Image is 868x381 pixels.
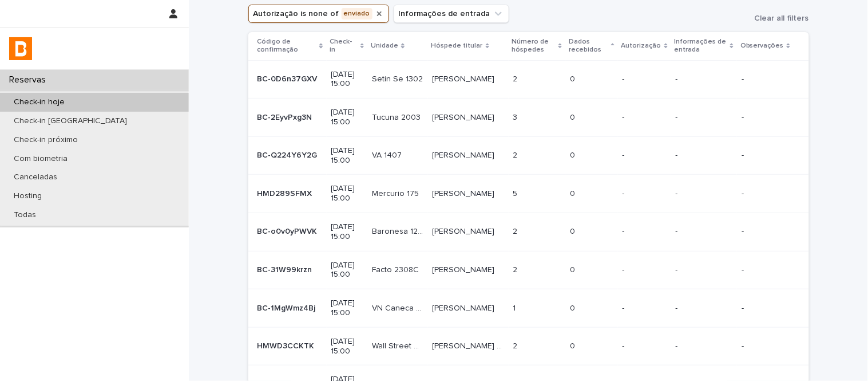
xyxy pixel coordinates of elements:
[5,210,45,220] p: Todas
[372,263,421,275] p: Facto 2308C
[433,111,497,123] p: Clara Chapermann Tavares
[570,187,577,199] p: 0
[676,74,732,84] p: -
[742,265,790,275] p: -
[742,151,790,160] p: -
[248,60,809,99] tr: BC-0D6n37GXVBC-0D6n37GXV [DATE] 15:00Setin Se 1302Setin Se 1302 [PERSON_NAME][PERSON_NAME] 22 00 ---
[570,72,577,84] p: 0
[371,40,398,52] p: Unidade
[372,72,425,84] p: Setin Se 1302
[433,148,497,160] p: [PERSON_NAME]
[257,263,315,275] p: BC-31W99krzn
[5,116,136,126] p: Check-in [GEOGRAPHIC_DATA]
[676,341,732,351] p: -
[740,40,784,52] p: Observações
[513,301,518,313] p: 1
[257,187,315,199] p: HMD289SFMX
[676,304,732,313] p: -
[676,265,732,275] p: -
[248,289,809,328] tr: BC-1MgWmz4BjBC-1MgWmz4Bj [DATE] 15:00VN Caneca 311VN Caneca 311 [PERSON_NAME][PERSON_NAME] 11 00 ---
[5,97,74,107] p: Check-in hoje
[513,148,520,160] p: 2
[248,251,809,289] tr: BC-31W99krznBC-31W99krzn [DATE] 15:00Facto 2308CFacto 2308C [PERSON_NAME][PERSON_NAME] 22 00 ---
[433,301,497,313] p: [PERSON_NAME]
[257,225,320,237] p: BC-o0v0yPWVK
[570,148,577,160] p: 0
[248,175,809,213] tr: HMD289SFMXHMD289SFMX [DATE] 15:00Mercurio 175Mercurio 175 [PERSON_NAME][PERSON_NAME] 55 00 ---
[433,339,506,351] p: Claudia Regina Anghietti E F Dias
[5,135,87,145] p: Check-in próximo
[433,187,497,199] p: [PERSON_NAME]
[513,187,520,199] p: 5
[372,111,423,123] p: Tucuna 2003
[623,74,667,84] p: -
[248,136,809,175] tr: BC-Q224Y6Y2GBC-Q224Y6Y2G [DATE] 15:00VA 1407VA 1407 [PERSON_NAME][PERSON_NAME] 22 00 ---
[372,148,404,160] p: VA 1407
[257,301,318,313] p: BC-1MgWmz4Bj
[742,227,790,237] p: -
[9,37,32,60] img: zVaNuJHRTjyIjT5M9Xd5
[372,225,425,237] p: Baronesa 1215
[433,225,497,237] p: [PERSON_NAME]
[513,72,520,84] p: 2
[570,301,577,313] p: 0
[513,339,520,351] p: 2
[623,189,667,199] p: -
[512,36,556,57] p: Número de hóspedes
[5,154,77,164] p: Com biometria
[5,172,66,182] p: Canceladas
[570,111,577,123] p: 0
[331,146,363,166] p: [DATE] 15:00
[248,5,389,23] button: Autorização
[372,187,421,199] p: Mercurio 175
[372,339,425,351] p: Wall Street 2510
[623,227,667,237] p: -
[331,184,363,203] p: [DATE] 15:00
[331,298,363,318] p: [DATE] 15:00
[570,225,577,237] p: 0
[676,189,732,199] p: -
[746,14,809,22] button: Clear all filters
[372,301,425,313] p: VN Caneca 311
[433,263,497,275] p: [PERSON_NAME]
[675,36,727,57] p: Informações de entrada
[676,151,732,160] p: -
[623,113,667,123] p: -
[623,341,667,351] p: -
[433,72,497,84] p: [PERSON_NAME]
[257,36,317,57] p: Código de confirmação
[742,113,790,123] p: -
[569,36,608,57] p: Dados recebidos
[676,113,732,123] p: -
[570,339,577,351] p: 0
[331,70,363,89] p: [DATE] 15:00
[676,227,732,237] p: -
[755,14,809,22] span: Clear all filters
[623,265,667,275] p: -
[331,337,363,356] p: [DATE] 15:00
[621,40,661,52] p: Autorização
[257,339,317,351] p: HMWD3CCKTK
[742,304,790,313] p: -
[623,304,667,313] p: -
[248,327,809,366] tr: HMWD3CCKTKHMWD3CCKTK [DATE] 15:00Wall Street 2510Wall Street 2510 [PERSON_NAME] E F Dias[PERSON_N...
[623,151,667,160] p: -
[257,72,320,84] p: BC-0D6n37GXV
[570,263,577,275] p: 0
[5,74,55,85] p: Reservas
[742,189,790,199] p: -
[248,213,809,251] tr: BC-o0v0yPWVKBC-o0v0yPWVK [DATE] 15:00Baronesa 1215Baronesa 1215 [PERSON_NAME][PERSON_NAME] 22 00 ---
[742,341,790,351] p: -
[513,225,520,237] p: 2
[742,74,790,84] p: -
[330,36,358,57] p: Check-in
[331,108,363,127] p: [DATE] 15:00
[513,111,520,123] p: 3
[394,5,509,23] button: Informações de entrada
[331,222,363,242] p: [DATE] 15:00
[248,99,809,137] tr: BC-2EyvPxg3NBC-2EyvPxg3N [DATE] 15:00Tucuna 2003Tucuna 2003 [PERSON_NAME][PERSON_NAME] 33 00 ---
[513,263,520,275] p: 2
[431,40,483,52] p: Hóspede titular
[5,191,51,201] p: Hosting
[257,111,315,123] p: BC-2EyvPxg3N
